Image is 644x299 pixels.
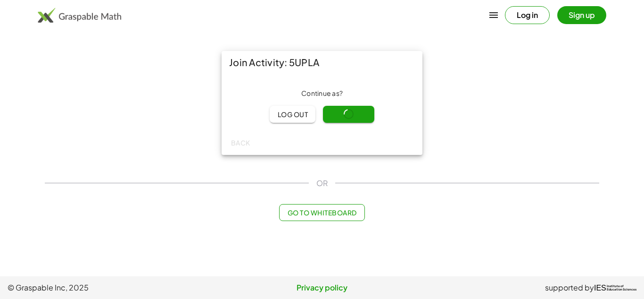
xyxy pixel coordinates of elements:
[557,6,606,24] button: Sign up
[8,282,217,293] span: © Graspable Inc, 2025
[222,51,422,74] div: Join Activity: 5UPLA
[270,106,315,123] button: Log out
[594,283,606,292] span: IES
[277,110,308,119] span: Log out
[607,285,636,291] span: Institute of Education Sciences
[594,282,636,293] a: IESInstitute ofEducation Sciences
[316,178,328,189] span: OR
[229,89,415,98] div: Continue as ?
[287,208,356,217] span: Go to Whiteboard
[217,282,427,293] a: Privacy policy
[545,282,594,293] span: supported by
[505,6,550,24] button: Log in
[279,204,364,221] button: Go to Whiteboard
